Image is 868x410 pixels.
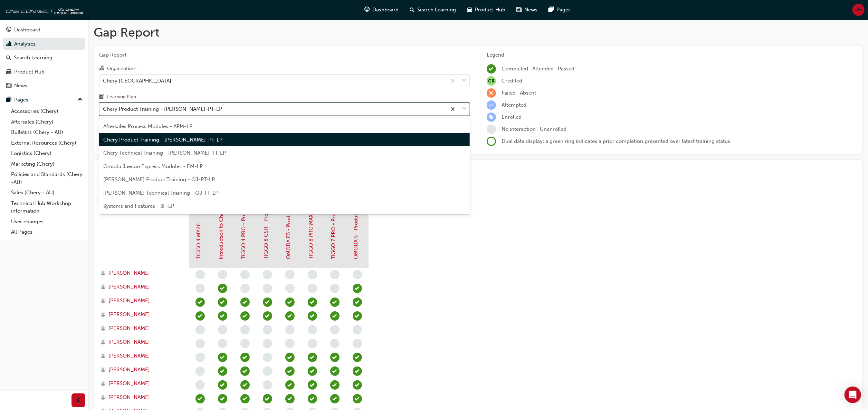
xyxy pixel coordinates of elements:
[308,367,317,376] span: learningRecordVerb_PASS-icon
[308,191,314,260] a: TIGGO 8 PRO MAX - Product
[108,352,150,360] span: [PERSON_NAME]
[353,284,362,293] span: learningRecordVerb_PASS-icon
[14,54,53,62] div: Search Learning
[218,311,227,321] span: learningRecordVerb_COMPLETE-icon
[99,66,104,72] span: organisation-icon
[3,79,85,92] a: News
[101,297,182,305] a: [PERSON_NAME]
[103,203,174,209] span: Systems and Features - SF-LP
[263,203,269,260] a: TIGGO 8 CSH - Product
[543,3,576,17] a: pages-iconPages
[285,339,295,348] span: learningRecordVerb_NONE-icon
[502,78,522,84] span: Credited
[218,394,227,403] span: learningRecordVerb_COMPLETE-icon
[263,284,272,293] span: learningRecordVerb_NONE-icon
[8,198,85,216] a: Technical Hub Workshop information
[103,137,222,143] span: Chery Product Training - [PERSON_NAME]-PT-LP
[557,6,571,14] span: Pages
[103,163,203,169] span: Omoda Jaecoo Express Modules - EM-LP
[240,367,250,376] span: learningRecordVerb_PASS-icon
[101,338,182,346] a: [PERSON_NAME]
[525,6,538,14] span: News
[330,325,340,334] span: learningRecordVerb_NONE-icon
[108,338,150,346] span: [PERSON_NAME]
[3,66,85,78] a: Product Hub
[308,353,317,362] span: learningRecordVerb_PASS-icon
[263,297,272,307] span: learningRecordVerb_PASS-icon
[502,126,566,132] span: No interaction · Unenrolled
[517,6,522,14] span: news-icon
[6,83,11,89] span: news-icon
[107,65,136,72] div: Organisations
[487,100,496,110] span: learningRecordVerb_ATTEMPT-icon
[285,311,295,321] span: learningRecordVerb_PASS-icon
[195,311,205,321] span: learningRecordVerb_PASS-icon
[8,169,85,187] a: Policies and Standards (Chery -AU)
[487,64,496,74] span: learningRecordVerb_COMPLETE-icon
[240,270,250,279] span: learningRecordVerb_NONE-icon
[353,339,362,348] span: learningRecordVerb_NONE-icon
[6,27,11,33] span: guage-icon
[108,269,150,277] span: [PERSON_NAME]
[3,3,83,17] img: oneconnect
[108,283,150,291] span: [PERSON_NAME]
[285,270,295,279] span: learningRecordVerb_NONE-icon
[14,68,45,76] div: Product Hub
[101,283,182,291] a: [PERSON_NAME]
[6,41,11,47] span: chart-icon
[331,203,337,260] a: TIGGO 7 PRO - Product
[195,297,205,307] span: learningRecordVerb_PASS-icon
[195,284,205,293] span: learningRecordVerb_NONE-icon
[240,394,250,403] span: learningRecordVerb_PASS-icon
[195,339,205,348] span: learningRecordVerb_NONE-icon
[353,394,362,403] span: learningRecordVerb_PASS-icon
[8,106,85,117] a: Accessories (Chery)
[240,353,250,362] span: learningRecordVerb_PASS-icon
[76,396,81,405] span: prev-icon
[218,353,227,362] span: learningRecordVerb_COMPLETE-icon
[108,393,150,401] span: [PERSON_NAME]
[845,387,861,403] div: Open Intercom Messenger
[308,394,317,403] span: learningRecordVerb_PASS-icon
[263,394,272,403] span: learningRecordVerb_PASS-icon
[195,353,205,362] span: learningRecordVerb_NONE-icon
[353,325,362,334] span: learningRecordVerb_NONE-icon
[218,325,227,334] span: learningRecordVerb_NONE-icon
[308,284,317,293] span: learningRecordVerb_NONE-icon
[218,284,227,293] span: learningRecordVerb_COMPLETE-icon
[195,394,205,403] span: learningRecordVerb_PASS-icon
[240,339,250,348] span: learningRecordVerb_NONE-icon
[502,114,522,120] span: Enrolled
[308,325,317,334] span: learningRecordVerb_NONE-icon
[502,90,536,96] span: Failed · Absent
[330,367,340,376] span: learningRecordVerb_PASS-icon
[285,394,295,403] span: learningRecordVerb_PASS-icon
[308,339,317,348] span: learningRecordVerb_NONE-icon
[94,25,862,40] h1: Gap Report
[285,353,295,362] span: learningRecordVerb_PASS-icon
[8,148,85,159] a: Logistics (Chery)
[855,6,862,14] span: JH
[487,125,496,134] span: learningRecordVerb_NONE-icon
[8,227,85,237] a: All Pages
[3,94,85,106] button: Pages
[330,339,340,348] span: learningRecordVerb_NONE-icon
[502,66,574,72] span: Completed · Attended · Passed
[353,212,359,260] a: OMODA 5 - Product
[107,94,136,100] div: Learning Plan
[8,187,85,198] a: Sales (Chery - AU)
[308,270,317,279] span: learningRecordVerb_NONE-icon
[6,69,11,75] span: car-icon
[285,325,295,334] span: learningRecordVerb_NONE-icon
[101,352,182,360] a: [PERSON_NAME]
[6,55,11,61] span: search-icon
[14,82,27,90] div: News
[195,380,205,390] span: learningRecordVerb_NONE-icon
[108,324,150,332] span: [PERSON_NAME]
[263,367,272,376] span: learningRecordVerb_NONE-icon
[108,311,150,319] span: [PERSON_NAME]
[103,105,222,113] div: Chery Product Training - [PERSON_NAME]-PT-LP
[353,367,362,376] span: learningRecordVerb_PASS-icon
[308,380,317,390] span: learningRecordVerb_PASS-icon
